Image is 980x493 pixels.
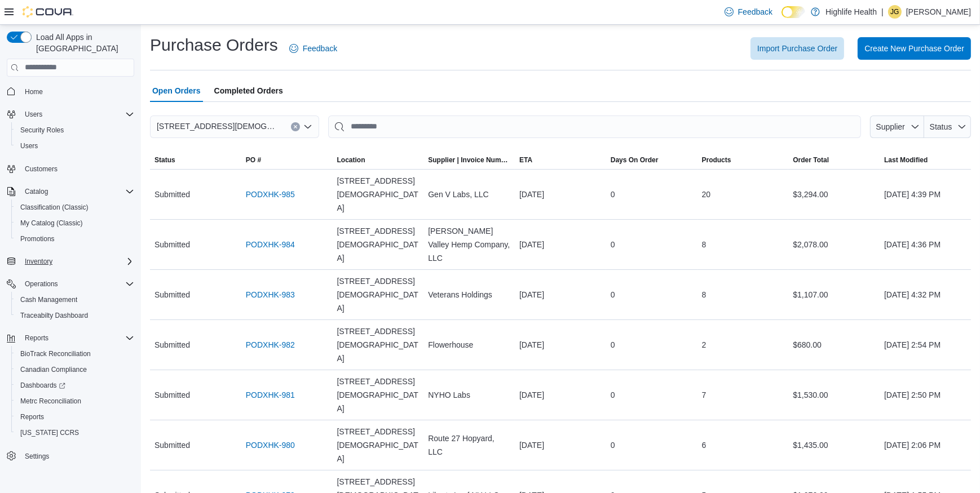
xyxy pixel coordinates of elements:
[154,188,190,201] span: Submitted
[20,428,79,437] span: [US_STATE] CCRS
[11,362,139,377] button: Canadian Compliance
[246,238,295,251] a: PODXHK-984
[16,426,134,439] span: Washington CCRS
[16,309,92,322] a: Traceabilty Dashboard
[20,126,64,135] span: Security Roles
[20,162,62,176] a: Customers
[154,338,190,352] span: Submitted
[25,87,43,96] span: Home
[423,151,515,169] button: Supplier | Invoice Number
[154,156,175,165] span: Status
[214,79,283,102] span: Completed Orders
[880,384,971,406] div: [DATE] 2:50 PM
[20,219,83,228] span: My Catalog (Classic)
[11,377,139,393] a: Dashboards
[16,410,48,424] a: Reports
[423,220,515,269] div: [PERSON_NAME] Valley Hemp Company, LLC
[788,183,880,206] div: $3,294.00
[16,293,82,307] a: Cash Management
[782,18,782,19] span: Dark Mode
[25,279,58,288] span: Operations
[291,122,300,131] button: Clear input
[884,156,928,165] span: Last Modified
[11,215,139,231] button: My Catalog (Classic)
[2,161,139,177] button: Customers
[337,325,420,365] span: [STREET_ADDRESS][DEMOGRAPHIC_DATA]
[16,139,134,153] span: Users
[880,151,971,169] button: Last Modified
[16,123,68,137] a: Security Roles
[246,338,295,352] a: PODXHK-982
[515,233,606,256] div: [DATE]
[20,185,52,198] button: Catalog
[423,334,515,356] div: Flowerhouse
[20,311,88,320] span: Traceabilty Dashboard
[880,233,971,256] div: [DATE] 4:36 PM
[930,122,952,131] span: Status
[154,438,190,452] span: Submitted
[428,156,510,165] span: Supplier | Invoice Number
[515,283,606,306] div: [DATE]
[16,123,134,137] span: Security Roles
[702,338,707,352] span: 2
[611,388,615,402] span: 0
[793,156,829,165] span: Order Total
[611,238,615,251] span: 0
[876,122,905,131] span: Supplier
[519,156,532,165] span: ETA
[788,434,880,456] div: $1,435.00
[702,438,707,452] span: 6
[337,274,420,315] span: [STREET_ADDRESS][DEMOGRAPHIC_DATA]
[11,122,139,138] button: Security Roles
[16,216,87,230] a: My Catalog (Classic)
[246,388,295,402] a: PODXHK-981
[20,141,38,150] span: Users
[25,187,48,196] span: Catalog
[25,165,58,174] span: Customers
[241,151,333,169] button: PO #
[16,363,134,376] span: Canadian Compliance
[16,394,134,408] span: Metrc Reconciliation
[788,384,880,406] div: $1,530.00
[611,338,615,352] span: 0
[906,5,971,19] p: [PERSON_NAME]
[2,254,139,269] button: Inventory
[924,116,971,138] button: Status
[858,37,971,60] button: Create New Purchase Order
[16,309,134,322] span: Traceabilty Dashboard
[16,347,95,361] a: BioTrack Reconciliation
[25,334,48,343] span: Reports
[303,122,312,131] button: Open list of options
[515,334,606,356] div: [DATE]
[20,255,134,268] span: Inventory
[20,234,55,243] span: Promotions
[702,156,731,165] span: Products
[751,37,844,60] button: Import Purchase Order
[20,448,134,463] span: Settings
[246,156,261,165] span: PO #
[337,174,420,215] span: [STREET_ADDRESS][DEMOGRAPHIC_DATA]
[702,288,707,301] span: 8
[16,363,91,376] a: Canadian Compliance
[20,331,53,345] button: Reports
[720,1,777,23] a: Feedback
[888,5,902,19] div: Jennifer Gierum
[11,393,139,409] button: Metrc Reconciliation
[20,381,65,390] span: Dashboards
[20,108,47,121] button: Users
[864,43,964,54] span: Create New Purchase Order
[16,139,42,153] a: Users
[337,156,365,165] span: Location
[20,365,87,374] span: Canadian Compliance
[423,427,515,463] div: Route 27 Hopyard, LLC
[16,201,93,214] a: Classification (Classic)
[20,85,134,99] span: Home
[16,379,70,392] a: Dashboards
[20,108,134,121] span: Users
[150,34,278,56] h1: Purchase Orders
[16,410,134,424] span: Reports
[2,106,139,122] button: Users
[150,151,241,169] button: Status
[2,83,139,100] button: Home
[11,425,139,441] button: [US_STATE] CCRS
